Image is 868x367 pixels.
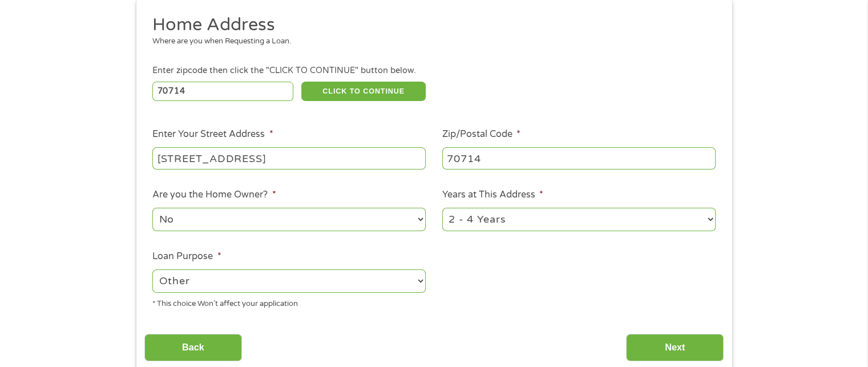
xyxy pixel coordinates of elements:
label: Years at This Address [442,189,543,201]
h2: Home Address [152,14,707,37]
label: Enter Your Street Address [152,128,273,140]
div: * This choice Won’t affect your application [152,295,426,310]
div: Enter zipcode then click the "CLICK TO CONTINUE" button below. [152,64,715,77]
input: 1 Main Street [152,147,426,169]
label: Are you the Home Owner? [152,189,276,201]
input: Back [144,334,242,362]
button: CLICK TO CONTINUE [301,82,426,101]
label: Loan Purpose [152,251,221,263]
div: Where are you when Requesting a Loan. [152,36,707,47]
input: Next [626,334,724,362]
input: Enter Zipcode (e.g 01510) [152,82,293,101]
label: Zip/Postal Code [442,128,520,140]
